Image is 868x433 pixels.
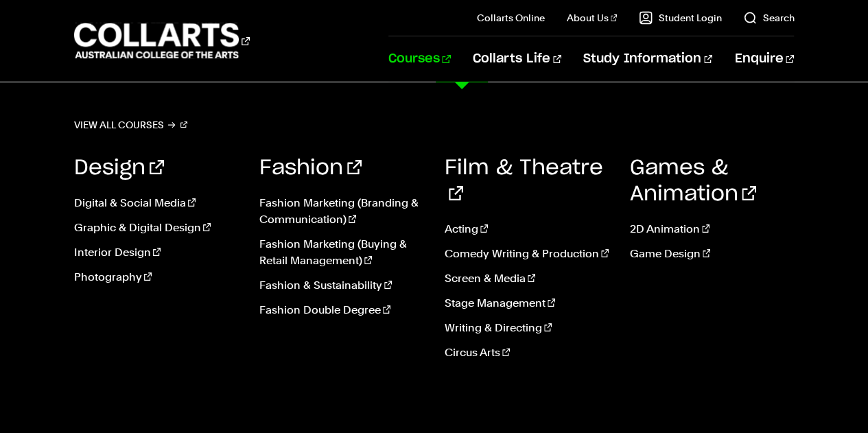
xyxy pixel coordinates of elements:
a: Stage Management [445,295,609,312]
a: Digital & Social Media [74,195,239,211]
a: Game Design [629,246,794,262]
a: Fashion [259,158,362,178]
div: Go to homepage [74,21,250,60]
a: Courses [388,36,451,82]
a: Acting [445,221,609,237]
a: Student Login [639,11,721,25]
a: Comedy Writing & Production [445,246,609,262]
a: Collarts Online [477,11,545,25]
a: Writing & Directing [445,320,609,336]
a: Study Information [583,36,712,82]
a: Search [743,11,794,25]
a: Graphic & Digital Design [74,220,239,236]
a: Photography [74,269,239,285]
a: Games & Animation [629,158,756,204]
a: View all courses [74,115,188,134]
a: Circus Arts [445,344,609,361]
a: About Us [567,11,618,25]
a: Fashion Marketing (Buying & Retail Management) [259,236,424,269]
a: Fashion Double Degree [259,302,424,318]
a: Design [74,158,164,178]
a: Collarts Life [473,36,561,82]
a: Fashion & Sustainability [259,277,424,294]
a: Fashion Marketing (Branding & Communication) [259,195,424,228]
a: Enquire [734,36,794,82]
a: Film & Theatre [445,158,603,204]
a: 2D Animation [629,221,794,237]
a: Interior Design [74,244,239,261]
a: Screen & Media [445,270,609,287]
